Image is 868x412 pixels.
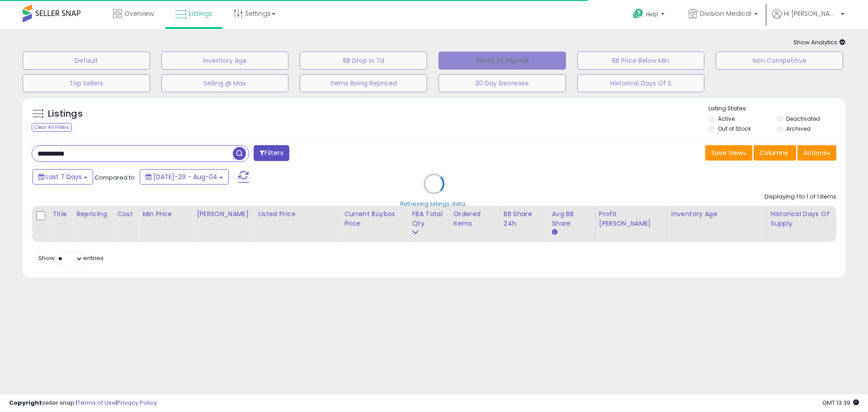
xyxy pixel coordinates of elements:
[700,9,751,18] span: Division Medical
[189,9,212,18] span: Listings
[9,398,42,407] strong: Copyright
[793,38,845,47] span: Show Analytics
[161,74,289,92] button: Selling @ Max
[577,52,705,70] button: BB Price Below Min
[646,10,658,18] span: Help
[400,199,468,208] div: Retrieving listings data..
[23,74,150,92] button: Top Sellers
[439,74,566,92] button: 30 Day Decrease
[439,52,566,70] button: Needs to Reprice
[577,74,705,92] button: Historical Days Of S
[77,398,116,407] a: Terms of Use
[23,52,150,70] button: Default
[716,52,843,70] button: Non Competitive
[300,52,427,70] button: BB Drop in 7d
[626,1,674,29] a: Help
[161,52,289,70] button: Inventory Age
[822,398,859,407] span: 2025-08-12 13:39 GMT
[632,8,644,19] i: Get Help
[124,9,154,18] span: Overview
[300,74,427,92] button: Items Being Repriced
[9,399,157,407] div: seller snap | |
[784,9,838,18] span: Hi [PERSON_NAME]
[117,398,157,407] a: Privacy Policy
[772,9,844,29] a: Hi [PERSON_NAME]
